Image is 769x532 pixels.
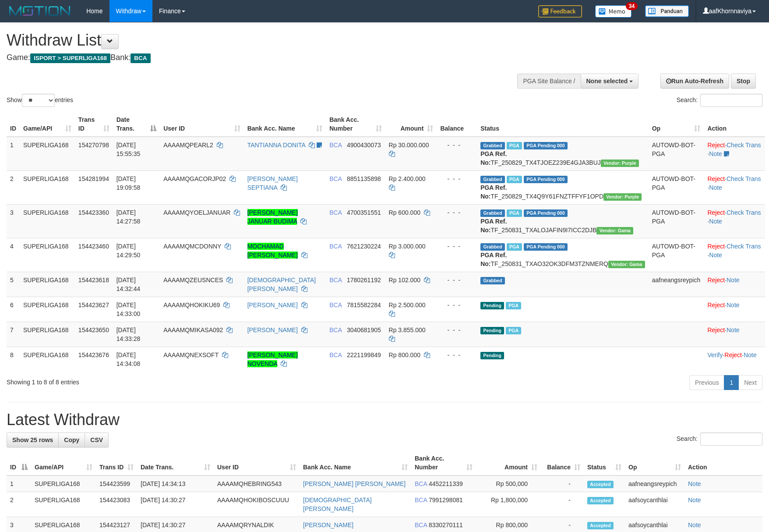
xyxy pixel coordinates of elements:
a: Check Trans [727,175,761,182]
td: AUTOWD-BOT-PGA [649,204,704,238]
b: PGA Ref. No: [480,218,507,234]
span: [DATE] 14:33:28 [116,326,141,342]
th: ID [7,112,20,137]
a: Note [709,218,722,225]
a: Previous [689,375,724,390]
span: Pending [480,352,504,359]
button: None selected [581,74,639,89]
span: BCA [329,175,342,182]
td: 1 [7,475,31,492]
span: Accepted [587,522,614,529]
span: [DATE] 14:33:00 [116,301,141,317]
th: ID: activate to sort column descending [7,450,31,475]
th: Action [684,450,762,475]
b: PGA Ref. No: [480,252,507,267]
a: Note [709,150,722,157]
span: Marked by aafnonsreyleab [507,176,522,183]
td: AAAAMQHOKIBOSCUUU [214,492,300,517]
span: Rp 3.000.000 [389,243,426,250]
span: Copy 8851135898 to clipboard [347,175,381,182]
a: Reject [707,326,725,333]
span: PGA Pending [524,243,568,251]
th: Trans ID: activate to sort column ascending [75,112,113,137]
span: BCA [329,301,342,309]
span: Rp 800.000 [389,351,420,358]
a: Reject [707,243,725,250]
a: Reject [707,175,725,182]
td: Rp 1,800,000 [476,492,541,517]
div: - - - [440,208,473,217]
span: Copy 8330270111 to clipboard [429,521,463,528]
span: 154423618 [78,277,109,284]
span: Copy [64,436,79,443]
td: · · [704,238,765,272]
a: [PERSON_NAME] [247,301,298,309]
span: Marked by aafmaleo [507,142,522,149]
a: [DEMOGRAPHIC_DATA][PERSON_NAME] [303,497,372,512]
a: Note [727,326,740,333]
td: TF_250829_TX4TJOEZ239E4GJA3BUJ [477,137,649,171]
td: 4 [7,238,20,272]
span: Marked by aafsoycanthlai [507,243,522,251]
select: Showentries [22,94,55,107]
span: Copy 4900430073 to clipboard [347,142,381,149]
td: AUTOWD-BOT-PGA [649,137,704,171]
span: Vendor URL: https://trx4.1velocity.biz [601,160,639,167]
span: [DATE] 19:09:58 [116,175,141,191]
label: Search: [677,94,762,107]
td: Rp 500,000 [476,475,541,492]
td: aafsoycanthlai [625,492,684,517]
a: Show 25 rows [7,433,59,447]
label: Search: [677,433,762,446]
h1: Latest Withdraw [7,411,762,429]
th: Status [477,112,649,137]
td: 1 [7,137,20,171]
span: 154281994 [78,175,109,182]
a: Note [727,301,740,309]
td: 5 [7,272,20,297]
td: · · [704,170,765,204]
span: Accepted [587,481,614,488]
span: BCA [329,142,342,149]
div: - - - [440,301,473,309]
span: Copy 3040681905 to clipboard [347,326,381,333]
td: SUPERLIGA168 [31,492,96,517]
span: Grabbed [480,176,505,183]
img: MOTION_logo.png [7,4,73,18]
a: Note [709,252,722,259]
span: Grabbed [480,243,505,251]
span: Marked by aafsoycanthlai [506,327,521,334]
span: [DATE] 14:29:50 [116,243,141,259]
span: 154270798 [78,142,109,149]
span: None selected [586,78,628,85]
div: - - - [440,141,473,149]
a: Run Auto-Refresh [660,74,729,89]
span: Rp 30.000.000 [389,142,429,149]
span: 154423460 [78,243,109,250]
span: Grabbed [480,142,505,149]
span: [DATE] 15:55:35 [116,142,141,157]
span: PGA Pending [524,176,568,183]
a: CSV [85,433,109,447]
td: 2 [7,170,20,204]
th: Status: activate to sort column ascending [584,450,625,475]
a: Reject [707,209,725,216]
span: ISPORT > SUPERLIGA168 [30,53,110,63]
span: Rp 2.500.000 [389,301,426,309]
span: Copy 7621230224 to clipboard [347,243,381,250]
th: User ID: activate to sort column ascending [160,112,243,137]
span: AAAAMQYOELJANUAR [163,209,230,216]
td: aafneangsreypich [649,272,704,297]
input: Search: [700,94,762,107]
td: 8 [7,347,20,372]
span: Vendor URL: https://trx31.1velocity.biz [596,227,633,234]
th: User ID: activate to sort column ascending [214,450,300,475]
th: Op: activate to sort column ascending [649,112,704,137]
th: Op: activate to sort column ascending [625,450,684,475]
td: · [704,322,765,347]
td: AAAAMQHEBRING543 [214,475,300,492]
a: MOCHAMAD [PERSON_NAME] [247,243,298,259]
span: Marked by aafsoycanthlai [507,209,522,217]
span: Rp 102.000 [389,277,420,284]
td: 154423083 [96,492,137,517]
